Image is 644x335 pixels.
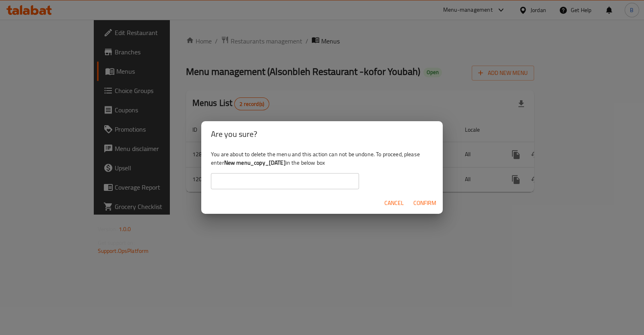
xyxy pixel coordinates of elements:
[201,147,443,192] div: You are about to delete the menu and this action can not be undone. To proceed, please enter in t...
[211,128,433,141] h2: Are you sure?
[224,157,286,168] b: New menu_copy_[DATE]
[384,198,404,208] span: Cancel
[410,196,440,211] button: Confirm
[413,198,436,208] span: Confirm
[381,196,407,211] button: Cancel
